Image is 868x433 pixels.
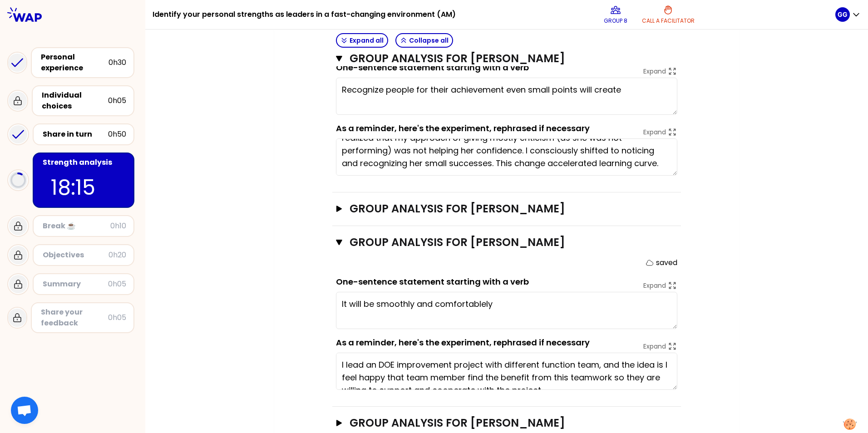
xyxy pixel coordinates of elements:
p: Call a facilitator [642,17,695,25]
div: 0h20 [108,250,126,261]
div: Share in turn [43,129,108,140]
p: Expand [643,128,666,137]
div: 0h05 [108,312,126,323]
p: Expand [643,67,666,76]
button: Expand all [336,33,388,48]
textarea: I lead an DOE improvement project with different function team, and the idea is I feel happy that... [336,353,677,390]
div: Personal experience [41,52,108,74]
label: One-sentence statement starting with a verb [336,276,529,287]
p: Expand [643,342,666,351]
label: As a reminder, here's the experiment, rephrased if necessary [336,337,590,348]
p: GG [838,10,848,19]
div: 0h05 [108,279,126,290]
button: GG [835,7,861,22]
h3: Group analysis for [PERSON_NAME] [350,416,647,430]
h3: Group analysis for [PERSON_NAME] [350,51,646,66]
p: Group 8 [604,17,627,25]
div: 0h10 [110,221,126,231]
div: 0h05 [108,95,126,106]
button: Collapse all [395,33,453,48]
div: Summary [43,279,108,290]
div: Objectives [43,250,108,261]
textarea: When a new junior team member joined us from a completely different job, I realized that my appro... [336,138,677,176]
button: Group analysis for [PERSON_NAME] [336,235,677,250]
div: Share your feedback [41,307,108,329]
textarea: Recognize people for their achievement even small points will create [336,78,677,115]
button: Group analysis for [PERSON_NAME] [336,416,677,430]
p: 18:15 [51,172,116,203]
textarea: It will be smoothly and comfortablely [336,292,677,329]
div: 0h30 [108,57,126,68]
label: One-sentence statement starting with a verb [336,62,529,73]
button: Group analysis for [PERSON_NAME] [336,202,677,216]
div: 0h50 [108,129,126,140]
h3: Group analysis for [PERSON_NAME] [350,202,647,216]
div: Strength analysis [43,157,126,168]
button: Group 8 [600,1,631,28]
div: Open chat [11,397,38,424]
button: Call a facilitator [638,1,698,28]
button: Group analysis for [PERSON_NAME] [336,51,677,66]
div: Individual choices [42,90,108,112]
div: Break ☕️ [43,221,110,231]
label: As a reminder, here's the experiment, rephrased if necessary [336,123,590,134]
p: Expand [643,281,666,290]
h3: Group analysis for [PERSON_NAME] [350,235,646,250]
p: saved [656,257,677,268]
